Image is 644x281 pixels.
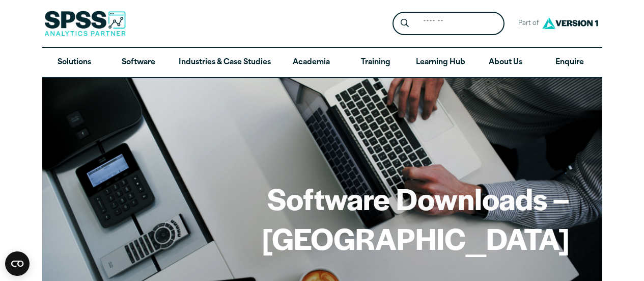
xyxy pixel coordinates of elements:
span: Part of [513,16,540,31]
button: Search magnifying glass icon [395,14,414,33]
a: Solutions [42,48,106,78]
nav: Desktop version of site main menu [42,48,602,78]
a: About Us [473,48,538,78]
img: Version1 Logo [540,14,601,33]
svg: Search magnifying glass icon [401,19,409,28]
img: SPSS Analytics Partner [44,11,126,36]
a: Learning Hub [408,48,473,78]
a: Enquire [538,48,602,78]
a: Software [106,48,171,78]
a: Academia [279,48,343,78]
a: Training [343,48,407,78]
button: Open CMP widget [5,251,30,276]
form: Site Header Search Form [393,12,505,36]
h1: Software Downloads – [GEOGRAPHIC_DATA] [75,178,570,258]
a: Industries & Case Studies [171,48,279,78]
